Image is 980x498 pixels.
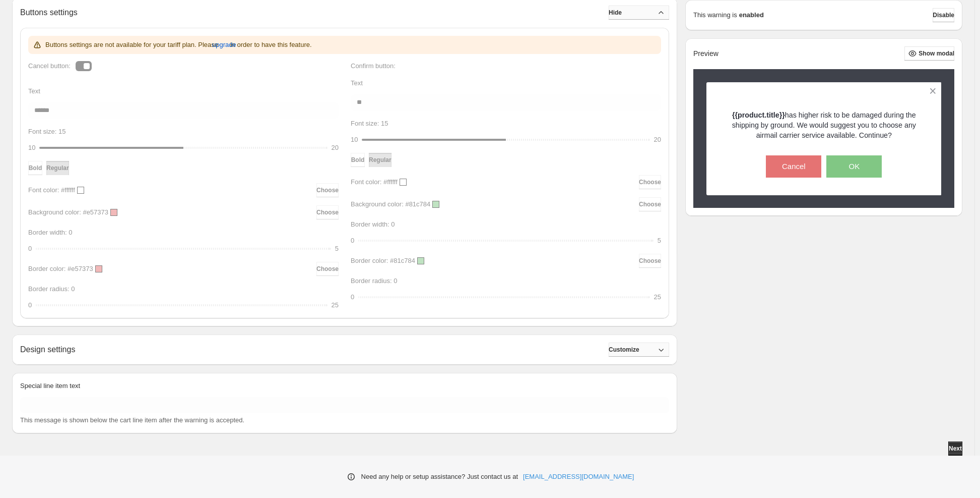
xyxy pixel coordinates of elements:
h2: Preview [693,49,718,58]
span: Hide [609,9,622,17]
a: [EMAIL_ADDRESS][DOMAIN_NAME] [523,472,634,482]
button: Disable [933,8,954,22]
button: Cancel [766,155,821,178]
p: Buttons settings are not available for your tariff plan. Please in order to have this feature. [45,40,312,50]
p: This warning is [693,10,737,20]
button: Show modal [904,46,954,61]
h2: Design settings [20,345,75,354]
span: upgrade [212,40,236,50]
strong: {{product.title}} [732,111,785,119]
button: upgrade [212,37,236,53]
button: Hide [609,6,669,20]
button: OK [826,155,882,178]
span: Customize [609,346,639,354]
span: This message is shown below the cart line item after the warning is accepted. [20,416,244,424]
button: Customize [609,343,669,357]
p: has higher risk to be damaged during the shipping by ground. We would suggest you to choose any a... [724,110,924,140]
span: Disable [933,11,954,19]
button: Next [948,441,962,456]
body: Rich Text Area. Press ALT-0 for help. [4,8,644,17]
strong: enabled [739,10,764,20]
h2: Buttons settings [20,8,78,17]
span: Show modal [919,49,954,58]
span: Special line item text [20,382,80,390]
span: Next [949,445,962,453]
